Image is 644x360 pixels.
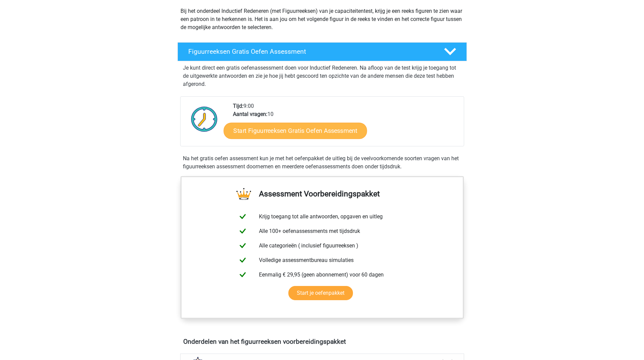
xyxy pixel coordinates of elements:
a: Start Figuurreeksen Gratis Oefen Assessment [223,122,367,139]
a: Figuurreeksen Gratis Oefen Assessment [175,42,470,61]
h4: Onderdelen van het figuurreeksen voorbereidingspakket [183,338,461,345]
h4: Figuurreeksen Gratis Oefen Assessment [188,48,433,55]
div: 9:00 10 [228,102,463,146]
b: Aantal vragen: [233,111,267,117]
img: Klok [187,102,221,136]
p: Je kunt direct een gratis oefenassessment doen voor Inductief Redeneren. Na afloop van de test kr... [183,64,461,88]
div: Na het gratis oefen assessment kun je met het oefenpakket de uitleg bij de veelvoorkomende soorte... [180,154,464,171]
b: Tijd: [233,103,243,109]
a: Start je oefenpakket [288,286,353,300]
p: Bij het onderdeel Inductief Redeneren (met Figuurreeksen) van je capaciteitentest, krijg je een r... [181,7,464,31]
